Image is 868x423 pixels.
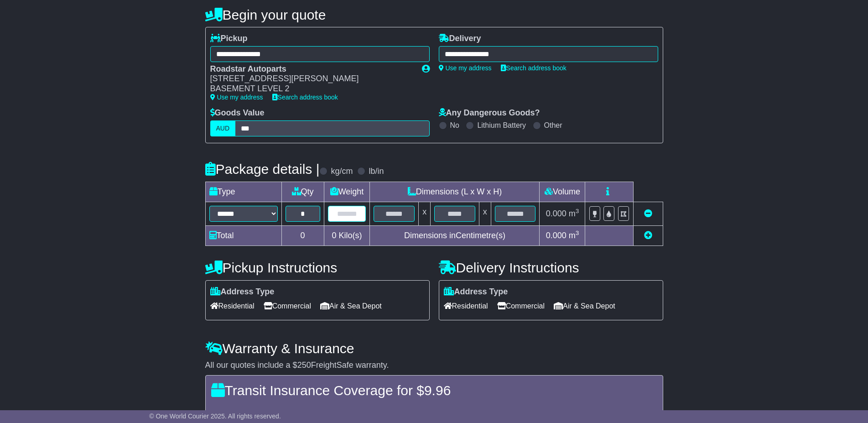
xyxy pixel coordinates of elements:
div: [STREET_ADDRESS][PERSON_NAME] [210,74,413,84]
sup: 3 [576,230,579,236]
div: All our quotes include a $ FreightSafe warranty. [205,360,663,371]
span: Residential [210,299,255,313]
label: AUD [210,120,236,136]
a: Add new item [644,231,652,240]
label: lb/in [369,167,384,177]
td: Dimensions (L x W x H) [370,182,540,202]
span: Commercial [264,299,311,313]
h4: Begin your quote [205,7,663,22]
td: x [479,202,491,225]
h4: Delivery Instructions [439,260,663,275]
span: Commercial [497,299,545,313]
span: m [569,231,579,240]
td: Weight [324,182,370,202]
span: Air & Sea Depot [554,299,615,313]
td: Qty [281,182,324,202]
a: Search address book [272,94,338,101]
label: Delivery [439,34,481,44]
h4: Package details | [205,162,320,177]
td: Type [205,182,281,202]
a: Remove this item [644,209,652,218]
span: m [569,209,579,218]
label: Other [544,121,562,130]
td: Dimensions in Centimetre(s) [370,225,540,245]
a: Search address book [501,64,567,72]
span: 0.000 [546,231,567,240]
label: kg/cm [331,167,353,177]
label: No [450,121,459,130]
td: Volume [540,182,585,202]
span: 9.96 [424,383,451,398]
span: 0.000 [546,209,567,218]
td: Total [205,225,281,245]
span: Residential [444,299,488,313]
a: Use my address [439,64,492,72]
div: BASEMENT LEVEL 2 [210,84,413,94]
td: Kilo(s) [324,225,370,245]
a: Use my address [210,94,263,101]
h4: Warranty & Insurance [205,341,663,356]
span: 250 [297,360,311,370]
td: x [419,202,431,225]
sup: 3 [576,208,579,214]
label: Pickup [210,34,248,44]
span: 0 [332,231,336,240]
h4: Pickup Instructions [205,260,430,275]
label: Goods Value [210,108,265,118]
h4: Transit Insurance Coverage for $ [211,383,657,398]
label: Address Type [444,287,508,297]
span: © One World Courier 2025. All rights reserved. [149,413,281,420]
label: Any Dangerous Goods? [439,108,540,118]
label: Address Type [210,287,275,297]
div: Roadstar Autoparts [210,64,413,74]
label: Lithium Battery [477,121,526,130]
td: 0 [281,225,324,245]
span: Air & Sea Depot [320,299,382,313]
